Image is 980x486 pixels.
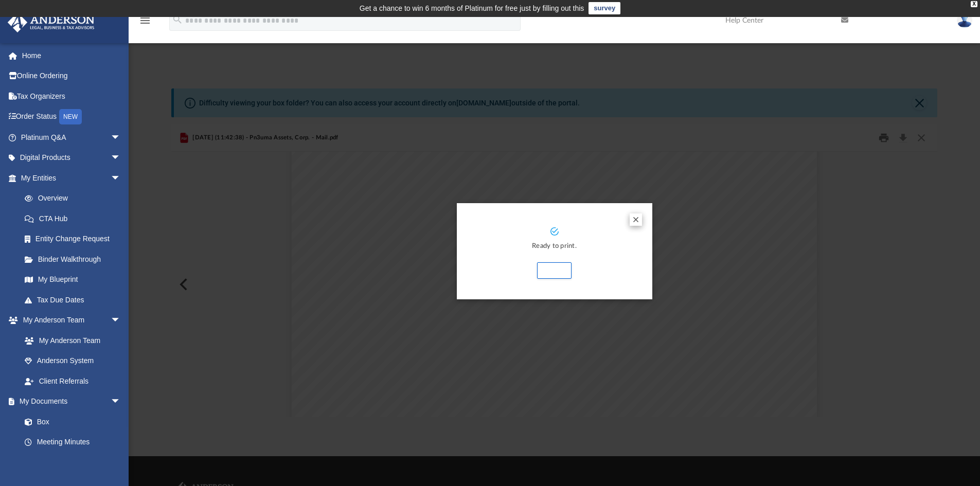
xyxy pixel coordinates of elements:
[360,2,584,14] div: Get a chance to win 6 months of Platinum for free just by filling out this
[957,13,972,28] img: User Pic
[14,229,136,249] a: Entity Change Request
[7,86,136,106] a: Tax Organizers
[5,12,98,32] img: Anderson Advisors Platinum Portal
[14,432,131,453] a: Meeting Minutes
[7,66,136,86] a: Online Ordering
[14,351,131,371] a: Anderson System
[111,168,131,189] span: arrow_drop_down
[14,371,131,391] a: Client Referrals
[139,20,151,27] a: menu
[171,124,938,417] div: Preview
[14,411,126,432] a: Box
[7,310,131,331] a: My Anderson Teamarrow_drop_down
[139,14,151,27] i: menu
[589,2,620,14] a: survey
[172,14,183,25] i: search
[7,45,136,66] a: Home
[111,127,131,148] span: arrow_drop_down
[59,109,82,124] div: NEW
[7,148,136,168] a: Digital Productsarrow_drop_down
[537,262,572,279] button: Print
[111,148,131,169] span: arrow_drop_down
[14,269,131,290] a: My Blueprint
[14,249,136,269] a: Binder Walkthrough
[14,188,136,209] a: Overview
[14,290,136,310] a: Tax Due Dates
[971,1,977,7] div: close
[467,241,642,253] p: Ready to print.
[7,106,136,128] a: Order StatusNEW
[7,168,136,188] a: My Entitiesarrow_drop_down
[14,330,126,351] a: My Anderson Team
[111,310,131,331] span: arrow_drop_down
[111,391,131,412] span: arrow_drop_down
[14,208,136,229] a: CTA Hub
[7,127,136,148] a: Platinum Q&Aarrow_drop_down
[7,391,131,412] a: My Documentsarrow_drop_down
